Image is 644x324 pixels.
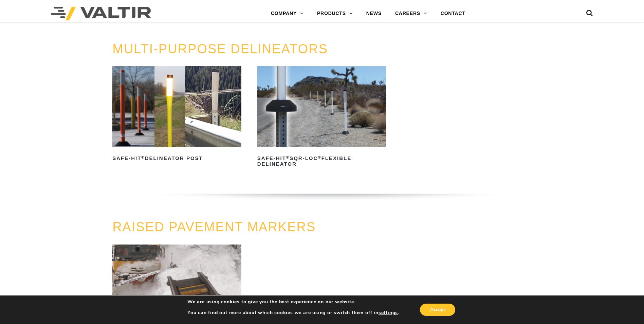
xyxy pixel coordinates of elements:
[187,299,399,305] p: We are using cookies to give you the best experience on our website.
[112,66,241,164] a: Safe-Hit®Delineator Post
[112,153,241,164] h2: Safe-Hit Delineator Post
[257,66,386,169] a: Safe-Hit®SQR-LOC®Flexible Delineator
[51,7,151,20] img: Valtir
[310,7,360,20] a: PRODUCTS
[434,7,472,20] a: CONTACT
[187,310,399,316] p: You can find out more about which cookies we are using or switch them off in .
[420,304,455,316] button: Accept
[286,155,290,159] sup: ®
[379,310,398,316] button: settings
[318,155,321,159] sup: ®
[264,7,310,20] a: COMPANY
[257,153,386,169] h2: Safe-Hit SQR-LOC Flexible Delineator
[388,7,434,20] a: CAREERS
[360,7,388,20] a: NEWS
[112,42,328,56] a: MULTI-PURPOSE DELINEATORS
[112,220,316,234] a: RAISED PAVEMENT MARKERS
[141,155,145,159] sup: ®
